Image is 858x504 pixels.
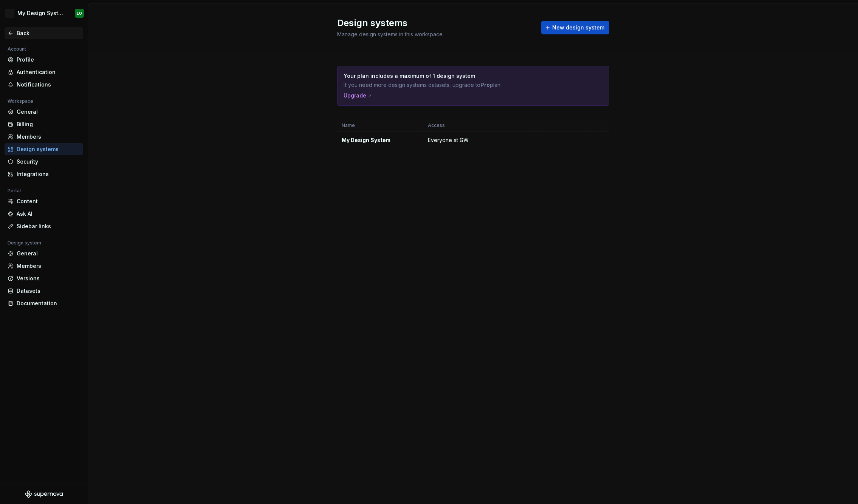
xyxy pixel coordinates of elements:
[541,21,609,34] button: New design system
[17,133,80,141] div: Members
[17,56,80,63] div: Profile
[17,223,80,230] div: Sidebar links
[5,186,24,195] div: Portal
[5,247,83,260] a: General
[5,168,83,180] a: Integrations
[337,31,444,37] span: Manage design systems in this workspace.
[5,118,83,130] a: Billing
[77,10,82,16] div: LO
[5,106,83,118] a: General
[5,79,83,91] a: Notifications
[344,92,373,99] button: Upgrade
[337,17,532,29] h2: Design systems
[5,195,83,207] a: Content
[17,108,80,116] div: General
[5,9,14,18] div: G
[423,119,536,132] th: Access
[17,198,80,205] div: Content
[17,158,80,165] div: Security
[5,45,29,54] div: Account
[342,136,419,144] div: My Design System
[5,156,83,168] a: Security
[5,143,83,155] a: Design systems
[17,121,80,128] div: Billing
[17,170,80,178] div: Integrations
[17,275,80,282] div: Versions
[5,238,44,247] div: Design system
[17,300,80,307] div: Documentation
[17,81,80,88] div: Notifications
[17,68,80,76] div: Authentication
[5,131,83,143] a: Members
[428,136,469,144] span: Everyone at GW
[5,285,83,297] a: Datasets
[344,72,550,80] p: Your plan includes a maximum of 1 design system
[2,5,86,22] button: GMy Design SystemLO
[25,490,63,498] svg: Supernova Logo
[17,210,80,218] div: Ask AI
[17,29,80,37] div: Back
[480,82,490,88] strong: Pro
[552,24,604,31] span: New design system
[17,9,66,17] div: My Design System
[5,27,83,39] a: Back
[5,208,83,220] a: Ask AI
[5,260,83,272] a: Members
[17,287,80,295] div: Datasets
[5,297,83,309] a: Documentation
[5,220,83,232] a: Sidebar links
[17,145,80,153] div: Design systems
[5,97,36,106] div: Workspace
[17,250,80,257] div: General
[17,262,80,270] div: Members
[5,272,83,284] a: Versions
[337,119,423,132] th: Name
[5,54,83,66] a: Profile
[344,81,550,89] p: If you need more design systems datasets, upgrade to plan.
[5,66,83,78] a: Authentication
